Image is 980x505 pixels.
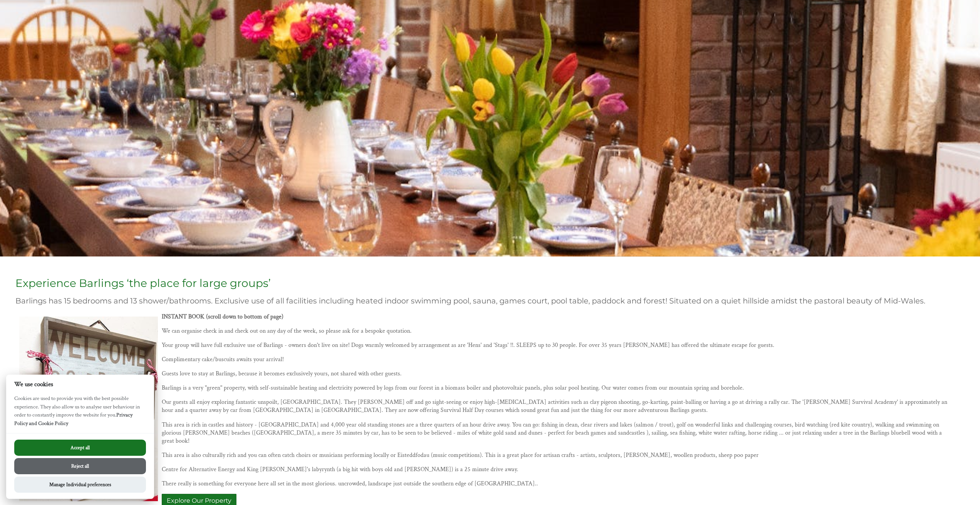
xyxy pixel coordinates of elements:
p: There really is something for everyone here all set in the most glorious. uncrowded, landscape ju... [15,480,955,488]
p: Centre for Alternative Energy and King [PERSON_NAME]'s labyrynth (a big hit with boys old and [PE... [15,465,955,473]
h2: We use cookies [6,381,154,388]
p: Barlings is a very "green" property, with self-sustainable heating and electricity powered by log... [15,384,955,392]
button: Reject all [14,458,146,474]
p: Guests love to stay at Barlings, because it becomes exclusively yours, not shared with other guests. [15,370,955,378]
h2: Barlings has 15 bedrooms and 13 shower/bathrooms. Exclusive use of all facilities including heate... [15,295,955,307]
p: Cookies are used to provide you with the best possible experience. They also allow us to analyse ... [6,394,154,433]
p: Our guests all enjoy exploring fantastic unspoilt, [GEOGRAPHIC_DATA]. They [PERSON_NAME] off and ... [15,398,955,414]
p: We can organise check in and check out on any day of the week, so please ask for a bespoke quotat... [15,327,955,335]
p: Your group will have full exclusive use of Barlings - owners don't live on site! Dogs warmly welc... [15,341,955,349]
p: This area is also culturally rich and you can often catch choirs or musicians performing locally ... [15,451,955,459]
h1: Experience Barlings ‘the place for large groups’ [15,277,955,290]
p: Complimentary cake/buscuits awaits your arrival! [15,355,955,363]
button: Accept all [14,440,146,456]
button: Manage Individual preferences [14,477,146,493]
a: Privacy Policy and Cookie Policy [14,411,132,427]
strong: INSTANT BOOK (scroll down to bottom of page) [162,313,283,321]
p: This area is rich in castles and history - [GEOGRAPHIC_DATA] and 4,000 year old standing stones a... [15,421,955,445]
